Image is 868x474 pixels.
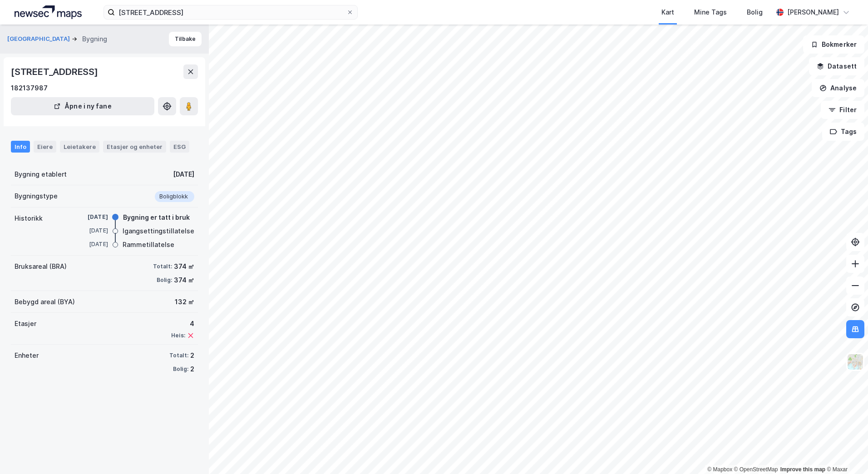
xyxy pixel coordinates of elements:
a: OpenStreetMap [734,466,778,473]
div: 182137987 [11,83,48,94]
div: ESG [170,141,189,153]
div: Bolig: [157,276,172,284]
div: 132 ㎡ [175,296,194,307]
div: Bebygd areal (BYA) [15,296,75,307]
div: Historikk [15,213,43,224]
div: [DATE] [173,169,194,180]
div: 2 [190,364,194,375]
div: Bygning [82,34,107,44]
div: Bruksareal (BRA) [15,261,67,272]
div: Totalt: [153,263,172,270]
button: [GEOGRAPHIC_DATA] [7,35,72,44]
img: Z [847,353,864,370]
button: Bokmerker [803,35,864,54]
div: Enheter [15,350,39,361]
div: Leietakere [60,141,99,153]
a: Improve this map [780,466,825,473]
div: Mine Tags [694,7,727,18]
a: Mapbox [707,466,732,473]
iframe: Chat Widget [823,430,868,474]
div: Bygning er tatt i bruk [123,212,190,223]
button: Tilbake [169,32,202,46]
div: Bolig [747,7,763,18]
div: Etasjer og enheter [107,143,163,151]
div: Rammetillatelse [123,239,174,250]
img: logo.a4113a55bc3d86da70a041830d287a7e.svg [15,5,82,19]
div: [DATE] [72,213,108,221]
div: Bygning etablert [15,169,67,180]
input: Søk på adresse, matrikkel, gårdeiere, leietakere eller personer [115,5,346,19]
div: Totalt: [169,352,188,359]
button: Datasett [809,57,864,75]
div: [DATE] [72,227,108,235]
div: Kart [661,7,674,18]
div: 374 ㎡ [174,275,194,286]
div: Heis: [171,332,185,339]
div: 4 [171,318,194,329]
div: Kontrollprogram for chat [823,430,868,474]
button: Åpne i ny fane [11,97,154,115]
button: Filter [821,101,864,119]
button: Analyse [812,79,864,97]
div: [PERSON_NAME] [787,7,839,18]
div: Etasjer [15,318,36,329]
button: Tags [822,123,864,141]
div: [STREET_ADDRESS] [11,64,100,79]
div: Eiere [34,141,56,153]
div: Bolig: [173,365,188,373]
div: [DATE] [72,240,108,248]
div: 2 [190,350,194,361]
div: Bygningstype [15,191,58,202]
div: Igangsettingstillatelse [123,226,194,237]
div: 374 ㎡ [174,261,194,272]
div: Info [11,141,30,153]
